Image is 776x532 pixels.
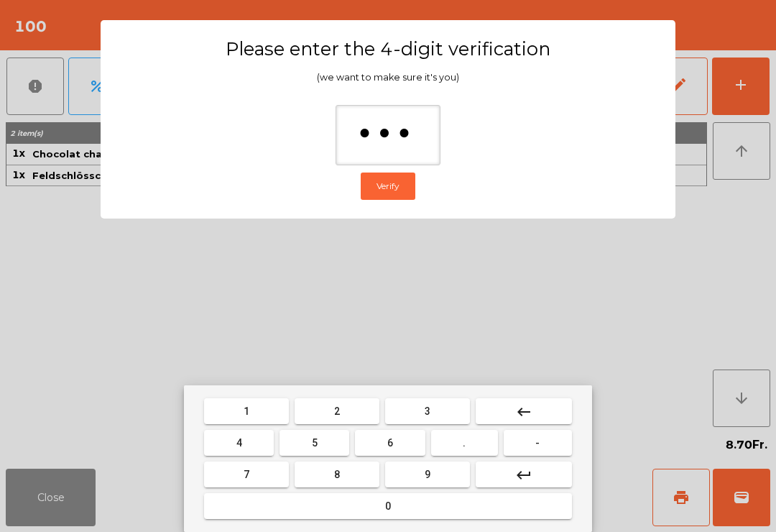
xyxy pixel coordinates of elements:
[204,462,289,487] button: 7
[425,405,430,417] span: 3
[515,403,532,421] mat-icon: keyboard_backspace
[312,437,318,449] span: 5
[334,469,340,480] span: 8
[361,173,415,200] button: Verify
[295,398,379,424] button: 2
[334,405,340,417] span: 2
[387,437,393,449] span: 6
[385,500,391,512] span: 0
[515,467,532,484] mat-icon: keyboard_return
[244,405,249,417] span: 1
[204,493,572,519] button: 0
[425,469,430,480] span: 9
[129,37,647,60] h3: Please enter the 4-digit verification
[535,437,540,449] span: -
[280,430,349,456] button: 5
[504,430,572,456] button: -
[355,430,425,456] button: 6
[236,437,242,449] span: 4
[204,398,289,424] button: 1
[317,72,459,83] span: (we want to make sure it's you)
[385,398,470,424] button: 3
[295,462,379,487] button: 8
[204,430,274,456] button: 4
[431,430,498,456] button: .
[244,469,249,480] span: 7
[463,437,466,449] span: .
[385,462,470,487] button: 9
